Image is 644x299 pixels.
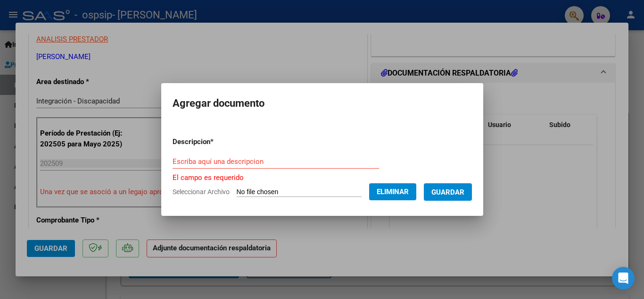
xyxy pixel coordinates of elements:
[173,94,472,112] h2: Agregar documento
[173,188,230,196] span: Seleccionar Archivo
[612,267,635,290] div: Open Intercom Messenger
[377,188,409,196] span: Eliminar
[369,183,416,200] button: Eliminar
[431,188,464,196] span: Guardar
[173,137,263,147] p: Descripcion
[173,172,472,183] p: El campo es requerido
[424,183,472,201] button: Guardar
